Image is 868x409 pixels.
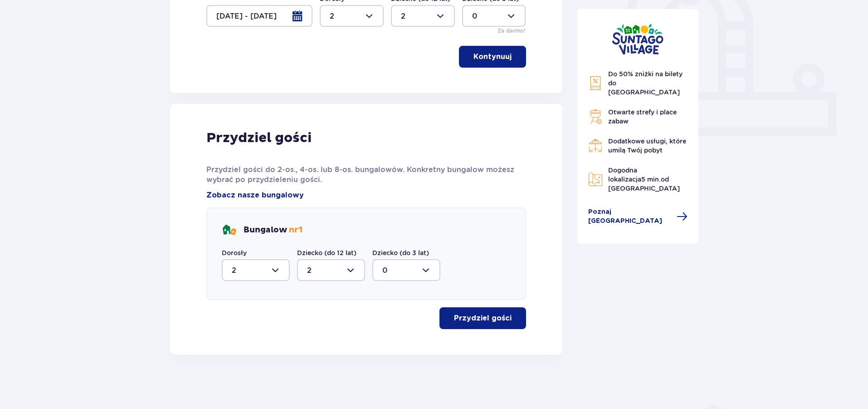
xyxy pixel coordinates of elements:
img: Suntago Village [612,24,663,55]
img: Grill Icon [588,109,603,124]
p: Przydziel gości [454,313,512,323]
span: Otwarte strefy i place zabaw [608,108,677,125]
label: Dorosły [222,248,247,257]
span: 5 min. [641,176,661,183]
img: Map Icon [588,172,603,187]
a: Zobacz nasze bungalowy [206,190,304,200]
button: Przydziel gości [439,307,526,329]
img: Restaurant Icon [588,138,603,153]
span: Dodatkowe usługi, które umilą Twój pobyt [608,138,686,154]
span: nr 1 [289,225,302,235]
span: Dogodna lokalizacja od [GEOGRAPHIC_DATA] [608,167,680,192]
label: Dziecko (do 12 lat) [297,248,356,257]
button: Kontynuuj [459,46,526,68]
p: Przydziel gości do 2-os., 4-os. lub 8-os. bungalowów. Konkretny bungalow możesz wybrać po przydzi... [206,165,526,185]
span: Poznaj [GEOGRAPHIC_DATA] [588,207,672,226]
label: Dziecko (do 3 lat) [372,248,429,257]
p: Przydziel gości [206,129,312,147]
img: bungalows Icon [222,223,236,237]
p: Za darmo! [497,27,526,35]
img: Discount Icon [588,76,603,91]
p: Bungalow [244,225,302,236]
span: Do 50% zniżki na bilety do [GEOGRAPHIC_DATA] [608,70,683,96]
p: Kontynuuj [473,52,512,62]
a: Poznaj [GEOGRAPHIC_DATA] [588,207,688,226]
